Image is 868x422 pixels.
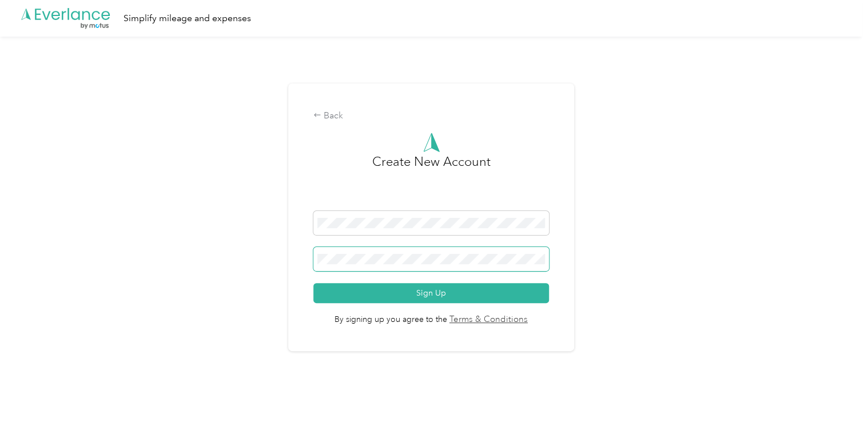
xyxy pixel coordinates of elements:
span: By signing up you agree to the [313,303,548,326]
div: Simplify mileage and expenses [124,11,251,26]
a: Terms & Conditions [447,313,528,327]
button: Sign Up [313,283,548,303]
h3: Create New Account [372,152,491,211]
div: Back [313,109,548,123]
